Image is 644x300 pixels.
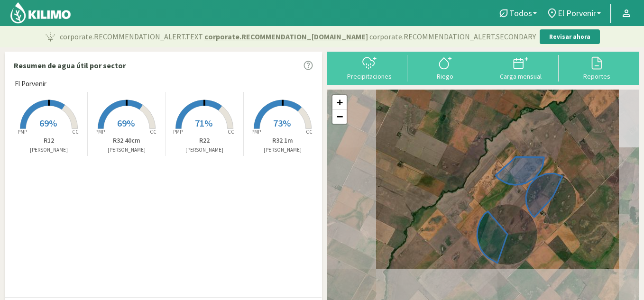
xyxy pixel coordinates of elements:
[117,117,135,129] span: 69%
[244,136,322,145] p: R32 1m
[332,109,347,124] a: Zoom out
[72,128,79,135] tspan: CC
[244,146,322,154] p: [PERSON_NAME]
[88,146,165,154] p: [PERSON_NAME]
[407,55,483,80] button: Riego
[483,55,559,80] button: Carga mensual
[9,1,72,24] img: Kilimo
[166,146,243,154] p: [PERSON_NAME]
[195,117,212,129] span: 71%
[540,29,600,45] button: Revisar ahora
[60,31,536,42] p: corporate.RECOMMENDATION_ALERT.TEXT
[228,128,234,135] tspan: CC
[273,117,291,129] span: 73%
[334,73,405,80] div: Precipitaciones
[88,136,165,145] p: R32 40cm
[332,95,347,109] a: Zoom in
[331,55,407,80] button: Precipitaciones
[558,8,596,18] span: El Porvenir
[15,79,46,90] span: El Porvenir
[204,31,368,42] span: corporate.RECOMMENDATION_[DOMAIN_NAME]
[251,128,261,135] tspan: PMP
[10,136,87,145] p: R12
[150,128,156,135] tspan: CC
[509,8,532,18] span: Todos
[166,136,243,145] p: R22
[95,128,105,135] tspan: PMP
[410,73,480,80] div: Riego
[17,128,27,135] tspan: PMP
[14,60,126,71] p: Resumen de agua útil por sector
[10,146,87,154] p: [PERSON_NAME]
[559,55,635,80] button: Reportes
[306,128,313,135] tspan: CC
[549,32,590,42] p: Revisar ahora
[561,73,632,80] div: Reportes
[369,31,536,42] span: corporate.RECOMMENDATION_ALERT.SECONDARY
[173,128,183,135] tspan: PMP
[39,117,57,129] span: 69%
[486,73,556,80] div: Carga mensual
